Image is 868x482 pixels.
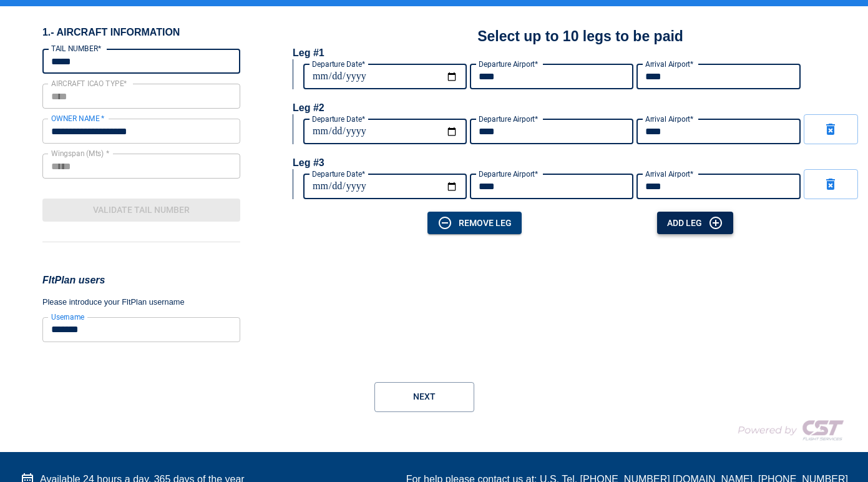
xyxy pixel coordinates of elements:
[427,212,522,235] button: Remove leg
[374,382,474,412] button: Next
[723,415,848,446] img: COMPANY LOGO
[51,312,84,322] label: Username
[42,26,240,39] h6: 1.- AIRCRAFT INFORMATION
[51,43,101,54] label: TAIL NUMBER*
[479,169,538,179] label: Departure Airport*
[51,78,127,89] label: AIRCRAFT ICAO TYPE*
[479,59,538,69] label: Departure Airport*
[312,114,365,124] label: Departure Date*
[312,169,365,179] label: Departure Date*
[657,212,733,235] button: Add Leg
[645,169,693,179] label: Arrival Airport*
[477,26,683,46] h4: Select up to 10 legs to be paid
[312,59,365,69] label: Departure Date*
[293,47,324,59] h6: Leg #1
[645,114,693,124] label: Arrival Airport*
[51,148,109,159] label: Wingspan (Mts) *
[42,272,240,288] h3: FltPlan users
[479,114,538,124] label: Departure Airport*
[51,113,105,124] label: OWNER NAME *
[293,102,324,114] h6: Leg #2
[293,157,324,169] h6: Leg #3
[645,59,693,69] label: Arrival Airport*
[42,296,240,308] p: Please introduce your FltPlan username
